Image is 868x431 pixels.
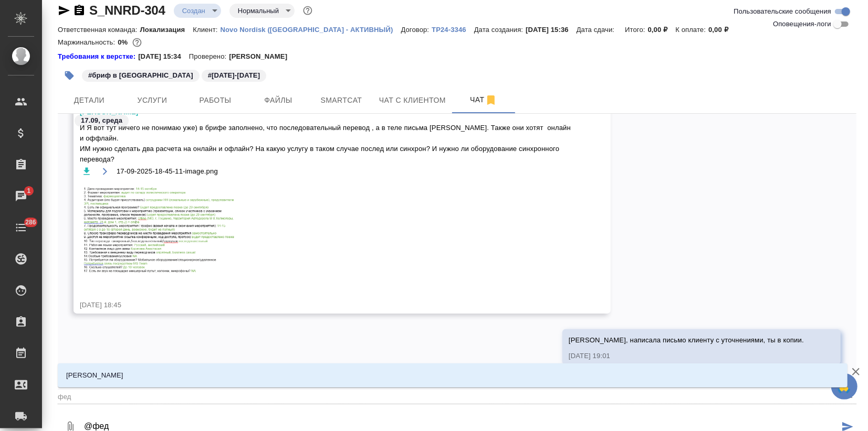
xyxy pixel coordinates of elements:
img: 17-09-2025-18-45-11-image.png [80,183,237,282]
span: Файлы [253,94,304,107]
div: Создан [174,4,221,18]
span: Работы [190,94,240,107]
span: Услуги [127,94,177,107]
a: ТР24-3346 [432,25,474,34]
span: [PERSON_NAME], написала письмо клиенту с уточнениями, ты в копии. [569,336,804,344]
p: [PERSON_NAME] [66,370,123,381]
p: Маржинальность: [58,38,118,46]
p: Дата сдачи: [577,26,617,34]
p: 0% [118,38,130,46]
span: 286 [19,217,43,228]
p: Договор: [401,26,432,34]
button: Нормальный [235,6,282,15]
p: Проверено: [189,51,229,62]
button: Скопировать ссылку [73,4,86,17]
div: Создан [229,4,295,18]
span: 17-09-2025-18-45-11-image.png [117,166,218,177]
span: Чат с клиентом [379,94,446,107]
p: Клиент: [193,26,220,34]
a: S_NNRD-304 [89,3,165,17]
p: Дата создания: [474,26,526,34]
svg: Отписаться [485,94,497,106]
a: Требования к верстке: [58,51,138,62]
span: Оповещения-логи [773,19,831,29]
div: [DATE] 19:01 [569,351,804,361]
a: 1 [3,183,39,209]
a: 286 [3,214,39,241]
p: К оплате: [675,26,708,34]
span: И Я вот тут ничего не понимаю уже) в брифе заполнено, что последовательный перевод , а в теле пис... [80,123,574,165]
p: ТР24-3346 [432,26,474,34]
a: Novo Nordisk ([GEOGRAPHIC_DATA] - АКТИВНЫЙ) [221,25,401,34]
span: Чат [458,93,509,106]
span: Детали [64,94,114,107]
span: Smartcat [316,94,367,107]
p: 0,00 ₽ [648,26,676,34]
div: Нажми, чтобы открыть папку с инструкцией [58,51,138,62]
p: #бриф в [GEOGRAPHIC_DATA] [88,70,193,81]
button: Создан [179,6,208,15]
div: [DATE] 18:45 [80,300,574,310]
p: 0,00 ₽ [708,26,736,34]
p: [DATE] 15:34 [138,51,189,62]
p: Ответственная команда: [58,26,140,34]
p: Локализация [140,26,193,34]
p: Итого: [625,26,647,34]
p: #[DATE]-[DATE] [208,70,260,81]
p: 17.09, среда [81,115,122,126]
p: Novo Nordisk ([GEOGRAPHIC_DATA] - АКТИВНЫЙ) [221,26,401,34]
button: Скопировать ссылку для ЯМессенджера [58,4,70,17]
p: [DATE] 15:36 [526,26,577,34]
button: Скачать [80,165,93,178]
span: 1 [20,186,37,196]
span: Пользовательские сообщения [734,6,831,17]
button: Добавить тэг [58,64,81,87]
button: Открыть на драйве [98,165,111,178]
p: [PERSON_NAME] [229,51,295,62]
